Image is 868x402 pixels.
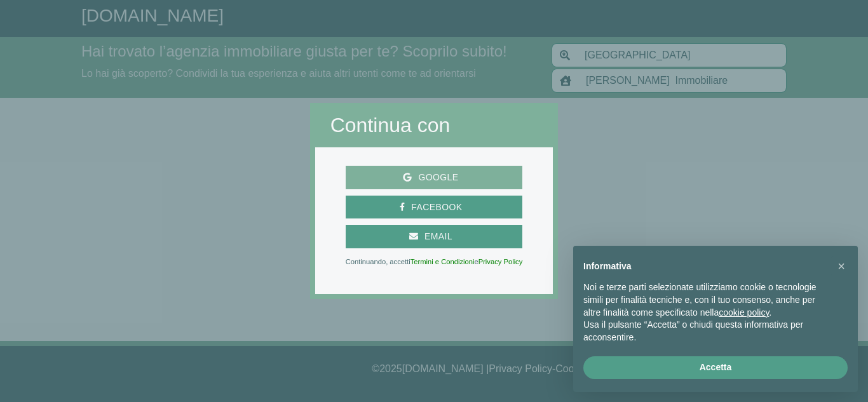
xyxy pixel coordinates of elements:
[346,258,523,265] p: Continuando, accetti e
[831,256,851,276] button: Chiudi questa informativa
[719,307,769,318] a: cookie policy - il link si apre in una nuova scheda
[405,199,468,215] span: Facebook
[478,258,523,265] a: Privacy Policy
[412,170,465,185] span: Google
[583,356,848,379] button: Accetta
[583,281,827,319] p: Noi e terze parti selezionate utilizziamo cookie o tecnologie simili per finalità tecniche e, con...
[837,259,845,273] span: ×
[418,229,459,245] span: Email
[330,113,538,137] h2: Continua con
[583,319,827,344] p: Usa il pulsante “Accetta” o chiudi questa informativa per acconsentire.
[346,225,523,248] button: Email
[410,258,475,265] a: Termini e Condizioni
[346,166,523,189] button: Google
[346,196,523,219] button: Facebook
[583,261,827,272] h2: Informativa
